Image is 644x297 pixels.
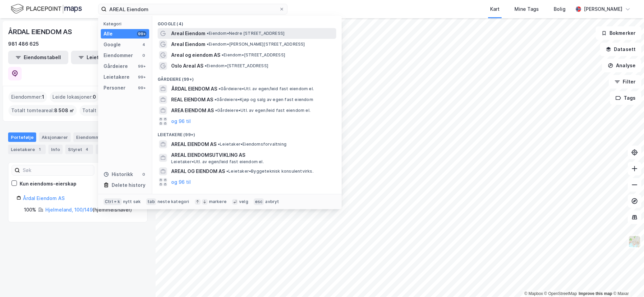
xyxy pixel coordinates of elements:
[171,62,203,70] span: Oslo Areal AS
[171,178,191,186] button: og 96 til
[103,73,130,81] div: Leietakere
[171,51,220,59] span: Areal og eiendom AS
[103,30,113,38] div: Alle
[36,146,43,153] div: 1
[171,140,216,148] span: AREAL EIENDOM AS
[207,31,284,36] span: Eiendom • Nedre [STREET_ADDRESS]
[103,62,128,70] div: Gårdeiere
[584,5,622,13] div: [PERSON_NAME]
[8,105,77,116] div: Totalt tomteareal :
[222,52,285,58] span: Eiendom • [STREET_ADDRESS]
[207,31,209,36] span: •
[141,42,146,47] div: 4
[158,199,189,204] div: neste kategori
[103,198,122,205] div: Ctrl + k
[218,142,286,147] span: Leietaker • Eiendomsforvaltning
[171,167,225,175] span: AREAL OG EIENDOM AS
[65,145,93,154] div: Styret
[8,26,73,37] div: ÅRDAL EIENDOM AS
[226,169,228,174] span: •
[8,92,47,102] div: Eiendommer :
[215,108,310,113] span: Gårdeiere • Utl. av egen/leid fast eiendom el.
[137,31,146,36] div: 99+
[544,291,577,296] a: OpenStreetMap
[112,181,145,189] div: Delete history
[8,40,39,48] div: 981 486 625
[45,206,132,214] div: ( hjemmelshaver )
[215,108,217,113] span: •
[171,106,214,115] span: AREA EIENDOM AS
[207,42,209,47] span: •
[96,145,142,154] div: Transaksjoner
[524,291,543,296] a: Mapbox
[137,74,146,80] div: 99+
[600,43,641,56] button: Datasett
[207,42,305,47] span: Eiendom • [PERSON_NAME][STREET_ADDRESS]
[610,265,644,297] div: Kontrollprogram for chat
[103,170,133,178] div: Historikk
[171,151,333,159] span: AREAL EIENDOMSUTVIKLING AS
[141,53,146,58] div: 0
[218,86,221,91] span: •
[8,51,68,64] button: Eiendomstabell
[609,75,641,89] button: Filter
[42,93,44,101] span: 1
[171,85,217,93] span: ÅRDAL EIENDOM AS
[602,59,641,72] button: Analyse
[103,21,149,26] div: Kategori
[20,165,94,175] input: Søk
[39,132,71,142] div: Aksjonærer
[107,4,279,14] input: Søk på adresse, matrikkel, gårdeiere, leietakere eller personer
[11,3,82,15] img: logo.f888ab2527a4732fd821a326f86c7f29.svg
[610,265,644,297] iframe: Chat Widget
[152,127,342,139] div: Leietakere (99+)
[123,199,141,204] div: nytt søk
[490,5,500,13] div: Kart
[209,199,227,204] div: markere
[265,199,279,204] div: avbryt
[103,51,133,59] div: Eiendommer
[54,106,74,115] span: 8 508 ㎡
[214,97,313,102] span: Gårdeiere • Kjøp og salg av egen fast eiendom
[79,105,143,116] div: Totalt byggareal :
[73,132,115,142] div: Eiendommer
[152,16,342,28] div: Google (4)
[171,159,264,165] span: Leietaker • Utl. av egen/leid fast eiendom el.
[171,40,205,48] span: Areal Eiendom
[214,97,216,102] span: •
[628,235,641,248] img: Z
[514,5,539,13] div: Mine Tags
[254,198,264,205] div: esc
[152,188,342,200] div: Personer (99+)
[152,71,342,83] div: Gårdeiere (99+)
[50,92,99,102] div: Leide lokasjoner :
[20,180,76,188] div: Kun eiendoms-eierskap
[45,207,93,213] a: Hjelmeland, 100/149
[84,146,90,153] div: 4
[24,206,36,214] div: 100%
[8,132,36,142] div: Portefølje
[218,142,220,147] span: •
[23,195,65,201] a: Årdal Eiendom AS
[146,198,156,205] div: tab
[71,51,131,64] button: Leietakertabell
[93,93,96,101] span: 0
[596,26,641,40] button: Bokmerker
[137,64,146,69] div: 99+
[48,145,63,154] div: Info
[8,145,46,154] div: Leietakere
[226,169,314,174] span: Leietaker • Byggeteknisk konsulentvirks.
[171,29,205,38] span: Areal Eiendom
[205,63,268,69] span: Eiendom • [STREET_ADDRESS]
[171,117,191,125] button: og 96 til
[205,63,207,68] span: •
[103,41,121,49] div: Google
[239,199,248,204] div: velg
[610,91,641,105] button: Tags
[554,5,566,13] div: Bolig
[579,291,612,296] a: Improve this map
[137,85,146,91] div: 99+
[222,52,224,57] span: •
[141,172,146,177] div: 0
[171,96,213,104] span: REAL EIENDOM AS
